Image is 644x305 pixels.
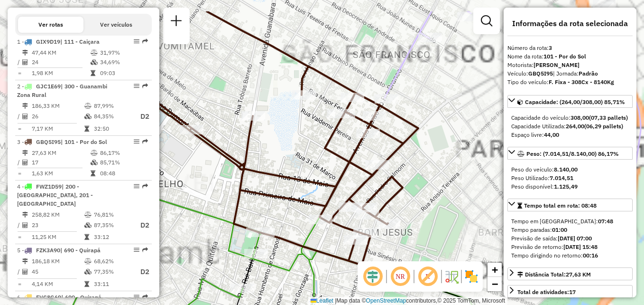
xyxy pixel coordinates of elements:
strong: 07:48 [598,218,613,225]
strong: 101 - Por do Sol [543,53,586,60]
span: Ocultar deslocamento [361,265,384,288]
em: Rota exportada [142,183,148,189]
span: | 111 - Caiçara [60,38,100,45]
i: % de utilização do peso [84,103,92,109]
td: 08:48 [100,169,147,178]
td: 77,35% [93,266,131,278]
em: Rota exportada [142,83,148,89]
span: GIX9D19 [36,38,60,45]
span: Ocultar NR [389,265,412,288]
strong: [DATE] 15:48 [563,243,598,250]
a: Peso: (7.014,51/8.140,00) 86,17% [507,147,633,160]
td: = [17,279,22,289]
span: Exibir rótulo [416,265,439,288]
span: + [492,264,498,276]
td: 33:11 [93,279,131,289]
span: 5 - [17,247,101,254]
strong: 264,00 [566,123,584,130]
i: Total de Atividades [22,269,28,275]
td: 68,62% [93,257,131,266]
em: Opções [134,183,139,189]
span: FZK3A90 [36,247,60,254]
strong: Padrão [579,70,598,77]
span: | Jornada: [553,70,598,77]
strong: 7.014,51 [550,174,573,181]
td: 87,99% [93,101,131,111]
td: / [17,111,22,123]
em: Rota exportada [142,139,148,144]
span: Capacidade: (264,00/308,00) 85,71% [525,98,625,105]
img: Exibir/Ocultar setores [464,269,479,284]
span: 6 - [17,294,101,301]
td: / [17,57,22,67]
span: FVC8G69 [36,294,61,301]
td: 186,18 KM [31,257,84,266]
em: Opções [134,139,139,144]
i: Tempo total em rota [91,171,95,176]
i: Total de Atividades [22,222,28,228]
strong: 308,00 [570,114,589,121]
td: 17 [31,158,90,167]
button: Ver veículos [83,17,149,33]
td: / [17,219,22,231]
i: % de utilização do peso [84,212,92,218]
span: Peso do veículo: [511,166,578,173]
a: Total de atividades:17 [507,285,633,298]
td: 45 [31,266,84,278]
td: 4,14 KM [31,279,84,289]
strong: 00:16 [583,252,598,259]
div: Capacidade do veículo: [511,114,629,122]
em: Rota exportada [142,247,148,253]
i: Distância Total [22,103,28,109]
strong: [PERSON_NAME] [534,61,580,68]
strong: 1.125,49 [554,183,578,190]
td: = [17,232,22,242]
td: 7,17 KM [31,124,84,133]
td: 87,35% [93,219,131,231]
td: / [17,266,22,278]
div: Map data © contributors,© 2025 TomTom, Microsoft [308,297,507,305]
em: Rota exportada [142,38,148,44]
strong: GBQ5I95 [528,70,553,77]
p: D2 [132,111,149,122]
div: Tempo paradas: [511,226,629,234]
i: % de utilização do peso [91,150,98,156]
strong: F. Fixa - 308Cx - 8140Kg [549,78,614,86]
em: Opções [134,294,139,300]
a: Zoom out [488,277,502,291]
em: Rota exportada [142,294,148,300]
span: Peso: (7.014,51/8.140,00) 86,17% [526,150,619,157]
a: Capacidade: (264,00/308,00) 85,71% [507,95,633,108]
td: / [17,158,22,167]
div: Motorista: [507,61,633,69]
td: 34,69% [100,57,147,67]
strong: 01:00 [552,226,567,233]
span: | 200 - [GEOGRAPHIC_DATA], 201 - [GEOGRAPHIC_DATA] [17,183,93,207]
td: 27,63 KM [31,148,90,158]
div: Nome da rota: [507,52,633,61]
div: Veículo: [507,69,633,78]
strong: 3 [549,44,552,51]
i: Distância Total [22,258,28,264]
div: Tempo em [GEOGRAPHIC_DATA]: [511,217,629,226]
i: Total de Atividades [22,114,28,119]
div: Espaço livre: [511,131,629,139]
i: Distância Total [22,212,28,218]
a: Exibir filtros [477,11,496,30]
a: Distância Total:27,63 KM [507,267,633,280]
i: Tempo total em rota [84,234,89,240]
td: 33:12 [93,232,131,242]
span: | 101 - Por do Sol [61,138,107,145]
strong: (06,29 pallets) [584,123,623,130]
div: Peso: (7.014,51/8.140,00) 86,17% [507,162,633,195]
em: Opções [134,38,139,44]
i: Tempo total em rota [84,126,89,132]
a: Zoom in [488,263,502,277]
i: Distância Total [22,150,28,156]
td: 26 [31,111,84,123]
td: 76,81% [93,210,131,219]
i: Distância Total [22,50,28,56]
em: Opções [134,83,139,89]
div: Distância Total: [517,270,591,279]
span: 3 - [17,138,107,145]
